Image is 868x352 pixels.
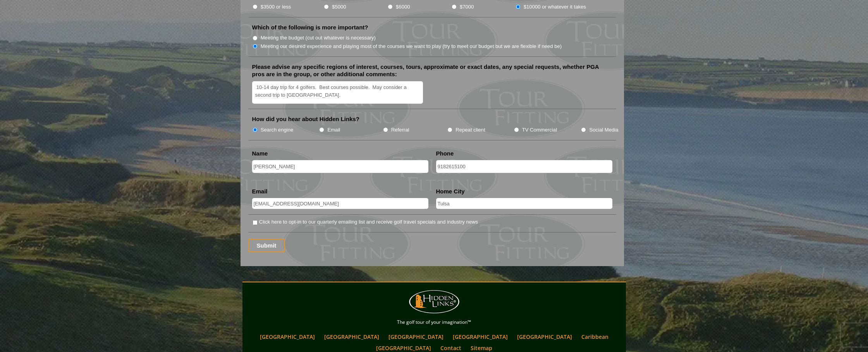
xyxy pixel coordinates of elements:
[524,3,586,11] label: $10000 or whatever it takes
[391,126,409,134] label: Referral
[252,63,612,78] label: Please advise any specific regions of interest, courses, tours, approximate or exact dates, any s...
[396,3,410,11] label: $6000
[327,126,340,134] label: Email
[385,331,447,342] a: [GEOGRAPHIC_DATA]
[244,318,624,326] p: The golf tour of your imagination™
[261,3,291,11] label: $3500 or less
[513,331,576,342] a: [GEOGRAPHIC_DATA]
[436,188,465,195] label: Home City
[332,3,346,11] label: $5000
[320,331,383,342] a: [GEOGRAPHIC_DATA]
[252,150,268,157] label: Name
[460,3,474,11] label: $7000
[261,43,562,50] label: Meeting our desired experience and playing most of the courses we want to play (try to meet our b...
[252,115,360,123] label: How did you hear about Hidden Links?
[449,331,512,342] a: [GEOGRAPHIC_DATA]
[578,331,612,342] a: Caribbean
[259,218,478,226] label: Click here to opt-in to our quarterly emailing list and receive golf travel specials and industry...
[436,150,454,157] label: Phone
[261,34,376,42] label: Meeting the budget (cut out whatever is necessary)
[252,188,268,195] label: Email
[248,239,285,252] input: Submit
[522,126,557,134] label: TV Commercial
[589,126,618,134] label: Social Media
[455,126,485,134] label: Repeat client
[261,126,294,134] label: Search engine
[256,331,319,342] a: [GEOGRAPHIC_DATA]
[252,24,368,31] label: Which of the following is more important?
